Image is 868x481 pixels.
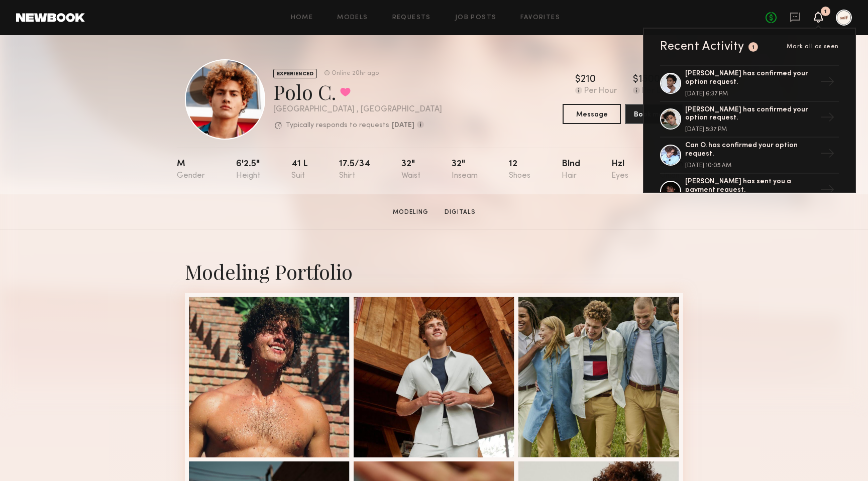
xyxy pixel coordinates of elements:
a: Models [337,15,368,21]
a: Modeling [389,208,432,217]
div: Modeling Portfolio [185,258,683,285]
div: Recent Activity [660,41,744,53]
div: [DATE] 5:37 PM [685,127,816,133]
p: Typically responds to requests [286,122,389,129]
div: → [816,106,839,132]
span: Mark all as seen [787,44,839,50]
div: → [816,178,839,204]
div: Can O. has confirmed your option request. [685,142,816,159]
b: [DATE] [392,122,414,129]
div: → [816,142,839,168]
div: [PERSON_NAME] has confirmed your option request. [685,70,816,87]
div: → [816,70,839,96]
div: [GEOGRAPHIC_DATA] , [GEOGRAPHIC_DATA] [273,105,442,114]
div: [PERSON_NAME] has confirmed your option request. [685,106,816,123]
a: [PERSON_NAME] has confirmed your option request.[DATE] 6:37 PM→ [660,65,839,102]
a: Home [291,15,313,21]
div: Polo C. [273,78,442,105]
div: [PERSON_NAME] has sent you a payment request. [685,178,816,195]
a: Favorites [520,15,560,21]
a: Can O. has confirmed your option request.[DATE] 10:05 AM→ [660,138,839,174]
div: 6'2.5" [236,160,260,180]
a: [PERSON_NAME] has confirmed your option request.[DATE] 5:37 PM→ [660,102,839,138]
div: 1500 [638,75,660,85]
div: Blnd [562,160,580,180]
button: Book model [625,104,683,124]
div: 32" [401,160,420,180]
div: Online 20hr ago [332,70,379,77]
div: $ [633,75,638,85]
div: 210 [581,75,596,85]
div: 41 l [291,160,308,180]
div: M [177,160,205,180]
div: 32" [452,160,478,180]
div: Hzl [611,160,628,180]
div: 17.5/34 [339,160,370,180]
div: 1 [824,9,827,15]
div: $ [575,75,581,85]
div: 12 [509,160,530,180]
div: Per Day [642,87,671,96]
a: [PERSON_NAME] has sent you a payment request.→ [660,174,839,210]
button: Message [563,104,621,124]
div: 1 [752,45,755,50]
div: [DATE] 10:05 AM [685,163,816,169]
div: [DATE] 6:37 PM [685,91,816,97]
div: EXPERIENCED [273,69,317,78]
a: Job Posts [455,15,497,21]
a: Requests [392,15,431,21]
div: Per Hour [584,87,617,96]
a: Digitals [441,208,480,217]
